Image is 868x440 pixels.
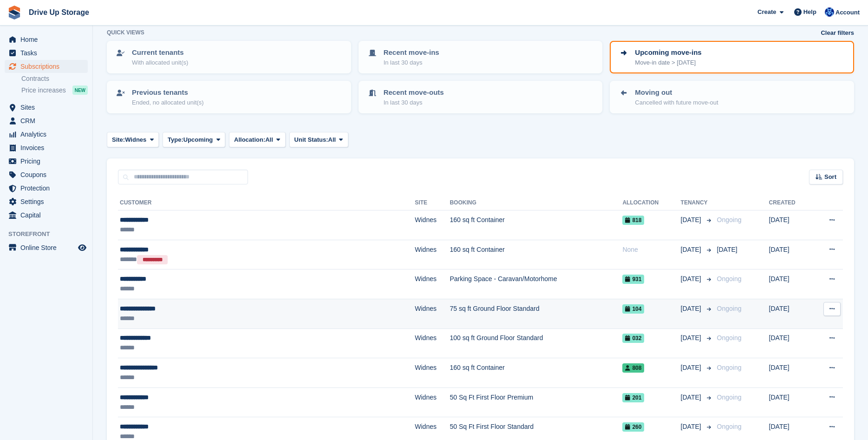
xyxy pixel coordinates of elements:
span: 032 [622,334,644,343]
span: [DATE] [681,245,703,255]
td: [DATE] [769,387,812,417]
a: menu [5,168,88,181]
td: Widnes [415,387,450,417]
p: Upcoming move-ins [635,47,701,58]
a: menu [5,182,88,195]
img: stora-icon-8386f47178a22dfd0bd8f6a31ec36ba5ce8667c1dd55bd0f319d3a0aa187defe.svg [7,6,21,20]
p: Recent move-outs [384,87,444,98]
a: Preview store [77,242,88,253]
td: [DATE] [769,240,812,269]
a: menu [5,128,88,141]
span: Storefront [8,230,92,239]
span: [DATE] [681,333,703,343]
span: 808 [622,363,644,373]
p: Cancelled with future move-out [635,98,718,107]
a: menu [5,101,88,114]
p: In last 30 days [384,58,439,67]
span: Ongoing [717,334,742,341]
span: Account [835,8,860,17]
span: [DATE] [681,422,703,432]
img: Widnes Team [825,7,834,17]
th: Customer [118,196,415,210]
span: Ongoing [717,394,742,401]
span: [DATE] [681,274,703,284]
p: Moving out [635,87,718,98]
td: 100 sq ft Ground Floor Standard [450,328,622,358]
td: Parking Space - Caravan/Motorhome [450,269,622,299]
span: Sites [20,101,76,114]
p: Previous tenants [132,87,204,98]
div: NEW [72,85,88,95]
button: Unit Status: All [289,132,348,147]
p: In last 30 days [384,98,444,107]
td: Widnes [415,240,450,269]
span: [DATE] [717,246,737,253]
td: Widnes [415,358,450,388]
span: CRM [20,114,76,127]
span: 931 [622,275,644,284]
td: [DATE] [769,328,812,358]
span: 818 [622,216,644,225]
span: All [328,135,336,144]
span: Online Store [20,241,76,254]
td: 160 sq ft Container [450,240,622,269]
p: Move-in date > [DATE] [635,58,701,67]
span: Ongoing [717,216,742,223]
span: Subscriptions [20,60,76,73]
span: 260 [622,422,644,432]
p: Current tenants [132,47,188,58]
span: Ongoing [717,364,742,371]
a: Clear filters [821,28,854,38]
span: Widnes [125,135,146,144]
a: Current tenants With allocated unit(s) [108,42,350,72]
td: Widnes [415,328,450,358]
a: menu [5,195,88,208]
a: Drive Up Storage [25,5,93,20]
td: 50 Sq Ft First Floor Premium [450,387,622,417]
a: Price increases NEW [21,85,88,95]
th: Site [415,196,450,210]
span: Ongoing [717,423,742,430]
p: Recent move-ins [384,47,439,58]
span: Help [803,7,816,17]
span: Ongoing [717,275,742,282]
span: Type: [168,135,183,144]
td: 75 sq ft Ground Floor Standard [450,299,622,328]
span: Unit Status: [294,135,328,144]
td: [DATE] [769,358,812,388]
span: Invoices [20,141,76,154]
td: Widnes [415,299,450,328]
p: Ended, no allocated unit(s) [132,98,204,107]
td: 160 sq ft Container [450,210,622,240]
span: Analytics [20,128,76,141]
td: Widnes [415,210,450,240]
a: menu [5,33,88,46]
span: Price increases [21,86,66,95]
a: Moving out Cancelled with future move-out [611,82,853,112]
span: [DATE] [681,393,703,402]
span: Ongoing [717,305,742,312]
a: menu [5,114,88,127]
span: Home [20,33,76,46]
span: 104 [622,304,644,314]
a: menu [5,141,88,154]
a: menu [5,46,88,59]
td: 160 sq ft Container [450,358,622,388]
span: All [265,135,273,144]
span: Settings [20,195,76,208]
span: Allocation: [234,135,265,144]
span: [DATE] [681,304,703,314]
p: With allocated unit(s) [132,58,188,67]
span: Sort [824,172,836,182]
span: Pricing [20,155,76,168]
a: menu [5,241,88,254]
a: Recent move-ins In last 30 days [359,42,602,72]
th: Booking [450,196,622,210]
span: 201 [622,393,644,402]
div: None [622,245,680,255]
td: [DATE] [769,269,812,299]
span: Coupons [20,168,76,181]
button: Type: Upcoming [163,132,225,147]
a: Upcoming move-ins Move-in date > [DATE] [611,42,853,72]
td: [DATE] [769,299,812,328]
